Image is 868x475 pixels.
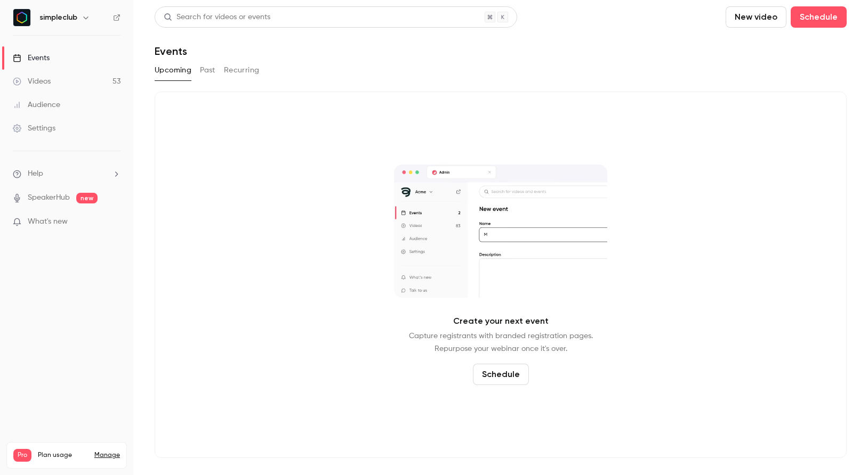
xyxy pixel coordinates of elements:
[224,62,260,79] button: Recurring
[13,100,60,110] div: Audience
[13,9,30,26] img: simpleclub
[155,62,191,79] button: Upcoming
[791,6,847,28] button: Schedule
[94,451,120,460] a: Manage
[28,216,68,227] span: What's new
[409,330,593,355] p: Capture registrants with branded registration pages. Repurpose your webinar once it's over.
[13,76,51,87] div: Videos
[155,45,187,58] h1: Events
[39,12,77,23] h6: simpleclub
[164,12,270,23] div: Search for videos or events
[28,168,43,179] span: Help
[13,168,120,179] li: help-dropdown-opener
[453,315,549,327] p: Create your next event
[200,62,215,79] button: Past
[38,451,88,460] span: Plan usage
[28,192,70,203] a: SpeakerHub
[76,193,98,203] span: new
[13,53,50,63] div: Events
[13,449,31,462] span: Pro
[473,364,529,385] button: Schedule
[13,123,55,134] div: Settings
[726,6,786,28] button: New video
